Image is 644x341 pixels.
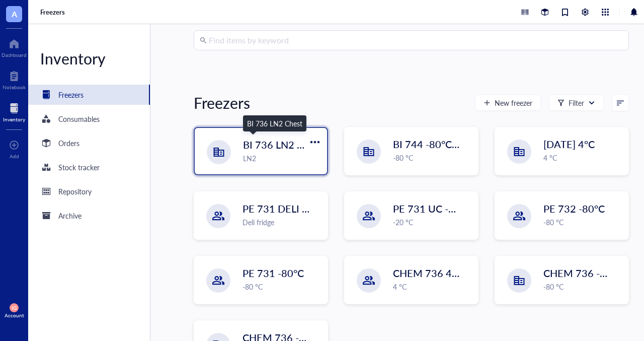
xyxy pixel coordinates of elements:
[2,36,27,58] a: Dashboard
[58,89,84,100] div: Freezers
[243,266,304,280] span: PE 731 -80°C
[393,201,471,216] span: PE 731 UC -20°C
[543,201,605,216] span: PE 732 -80°C
[58,186,92,197] div: Repository
[5,312,24,318] div: Account
[3,84,26,90] div: Notebook
[12,305,17,311] span: IG
[40,8,67,17] a: Freezers
[58,113,100,124] div: Consumables
[243,153,321,164] div: LN2
[3,116,25,122] div: Inventory
[543,266,622,280] span: CHEM 736 -80°C
[28,133,150,153] a: Orders
[28,181,150,201] a: Repository
[3,100,25,122] a: Inventory
[243,138,323,152] span: BI 736 LN2 Chest
[393,281,472,292] div: 4 °C
[28,85,150,105] a: Freezers
[3,68,26,90] a: Notebook
[243,217,321,228] div: Deli fridge
[543,281,622,292] div: -80 °C
[393,152,472,163] div: -80 °C
[543,152,622,163] div: 4 °C
[2,52,27,58] div: Dashboard
[543,137,595,151] span: [DATE] 4°C
[12,8,17,20] span: A
[10,153,19,159] div: Add
[543,217,622,228] div: -80 °C
[58,162,100,173] div: Stock tracker
[247,118,302,129] div: BI 736 LN2 Chest
[243,201,314,216] span: PE 731 DELI 4C
[569,97,584,108] div: Filter
[243,281,321,292] div: -80 °C
[28,109,150,129] a: Consumables
[475,95,541,111] button: New freezer
[194,93,250,113] div: Freezers
[28,206,150,226] a: Archive
[495,99,532,107] span: New freezer
[393,266,462,280] span: CHEM 736 4°C
[58,210,82,221] div: Archive
[393,217,472,228] div: -20 °C
[58,138,79,149] div: Orders
[28,157,150,177] a: Stock tracker
[393,137,489,151] span: BI 744 -80°C [in vivo]
[28,48,150,69] div: Inventory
